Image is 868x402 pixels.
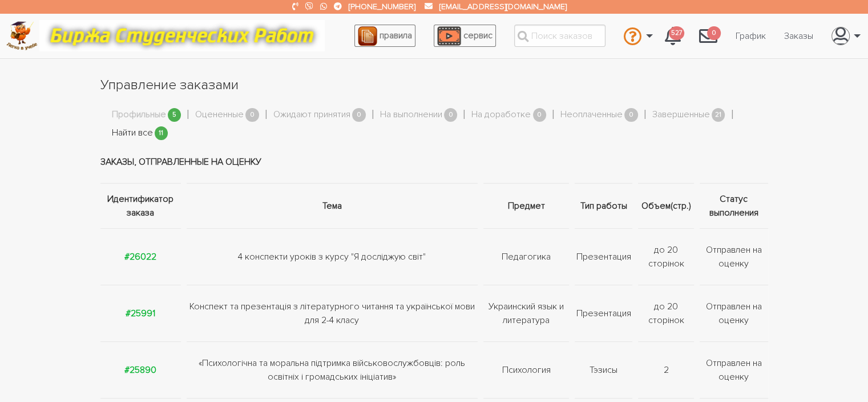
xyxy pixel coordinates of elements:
a: Ожидают принятия [273,108,350,122]
a: Завершенные [652,108,710,122]
a: #26022 [124,251,156,262]
td: Конспект та презентація з літературного читання та української мови для 2-4 класу [184,285,481,341]
img: motto-12e01f5a76059d5f6a28199ef077b1f78e012cfde436ab5cf1d4517935686d32.gif [39,20,325,51]
img: agreement_icon-feca34a61ba7f3d1581b08bc946b2ec1ccb426f67415f344566775c155b7f62c.png [358,26,377,46]
th: Идентификатор заказа [100,183,184,228]
td: Педагогика [481,228,572,285]
a: сервис [434,25,496,47]
span: 0 [352,108,366,122]
td: Отправлен на оценку [697,341,768,398]
td: 2 [635,341,697,398]
span: сервис [463,30,492,41]
a: Найти все [112,126,153,141]
td: Украинский язык и литература [481,285,572,341]
span: 11 [155,126,168,141]
a: правила [354,25,415,47]
th: Объем(стр.) [635,183,697,228]
a: 527 [656,21,690,51]
td: «Психологічна та моральна підтримка військовослужбовців: роль освітніх і громадських ініціатив» [184,341,481,398]
a: #25991 [126,308,155,319]
th: Предмет [481,183,572,228]
h1: Управление заказами [100,75,768,95]
th: Статус выполнения [697,183,768,228]
span: 527 [669,26,684,41]
span: 0 [624,108,638,122]
a: Заказы [775,25,822,47]
a: На доработке [471,108,531,122]
th: Тип работы [572,183,635,228]
td: до 20 сторінок [635,285,697,341]
a: График [726,25,775,47]
td: 4 конспекти уроків з курсу "Я досліджую світ" [184,228,481,285]
a: [PHONE_NUMBER] [349,2,415,11]
td: Заказы, отправленные на оценку [100,141,768,184]
a: Оцененные [195,108,244,122]
img: logo-c4363faeb99b52c628a42810ed6dfb4293a56d4e4775eb116515dfe7f33672af.png [6,21,38,50]
span: 0 [533,108,547,122]
span: 0 [707,26,721,41]
a: [EMAIL_ADDRESS][DOMAIN_NAME] [439,2,566,11]
a: На выполнении [380,108,442,122]
td: до 20 сторінок [635,228,697,285]
a: Профильные [112,108,166,122]
img: play_icon-49f7f135c9dc9a03216cfdbccbe1e3994649169d890fb554cedf0eac35a01ba8.png [437,26,461,46]
td: Тэзисы [572,341,635,398]
a: #25890 [124,364,156,376]
a: Неоплаченные [560,108,623,122]
span: 0 [444,108,458,122]
td: Психология [481,341,572,398]
input: Поиск заказов [514,25,605,47]
th: Тема [184,183,481,228]
a: 0 [690,21,726,51]
td: Отправлен на оценку [697,228,768,285]
td: Презентация [572,228,635,285]
span: 0 [245,108,259,122]
td: Презентация [572,285,635,341]
span: правила [380,30,412,41]
span: 21 [712,108,725,122]
td: Отправлен на оценку [697,285,768,341]
span: 5 [168,108,181,122]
